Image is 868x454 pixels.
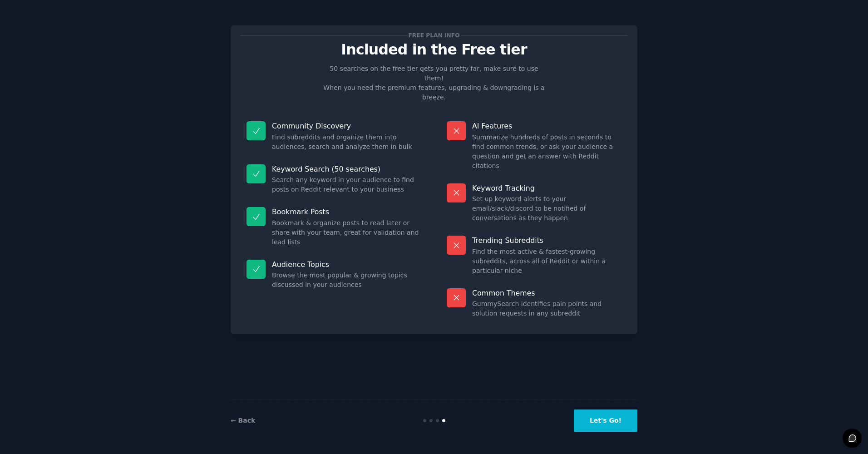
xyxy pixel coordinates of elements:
p: Trending Subreddits [472,236,621,245]
p: Audience Topics [272,260,421,269]
p: Common Themes [472,288,621,298]
dd: Find subreddits and organize them into audiences, search and analyze them in bulk [272,133,421,152]
p: Community Discovery [272,121,421,131]
p: AI Features [472,121,621,131]
dd: Summarize hundreds of posts in seconds to find common trends, or ask your audience a question and... [472,133,621,171]
p: Keyword Search (50 searches) [272,164,421,174]
p: Bookmark Posts [272,207,421,217]
span: Free plan info [407,30,461,40]
button: Let's Go! [574,410,637,432]
a: ← Back [231,417,255,424]
dd: GummySearch identifies pain points and solution requests in any subreddit [472,299,621,318]
p: Keyword Tracking [472,183,621,193]
dd: Find the most active & fastest-growing subreddits, across all of Reddit or within a particular niche [472,247,621,276]
dd: Browse the most popular & growing topics discussed in your audiences [272,271,421,290]
dd: Set up keyword alerts to your email/slack/discord to be notified of conversations as they happen [472,194,621,223]
p: 50 searches on the free tier gets you pretty far, make sure to use them! When you need the premiu... [320,64,548,102]
dd: Bookmark & organize posts to read later or share with your team, great for validation and lead lists [272,218,421,247]
dd: Search any keyword in your audience to find posts on Reddit relevant to your business [272,175,421,194]
p: Included in the Free tier [240,42,628,58]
